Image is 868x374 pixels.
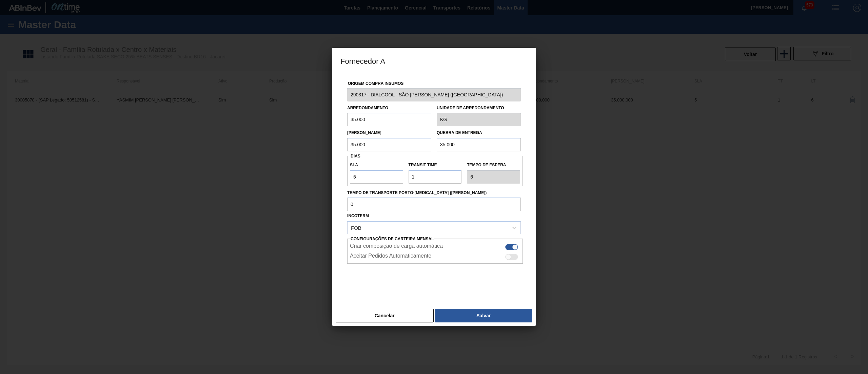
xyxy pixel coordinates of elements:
button: Salvar [435,309,532,322]
label: Tempo de Transporte Porto-[MEDICAL_DATA] ([PERSON_NAME]) [347,188,521,198]
span: Configurações de Carteira Mensal [351,237,434,241]
label: Transit Time [409,160,462,170]
div: Essa configuração habilita a criação automática de composição de carga do lado do fornecedor caso... [347,241,523,251]
div: FOB [351,225,361,231]
label: Tempo de espera [467,160,520,170]
button: Cancelar [336,309,434,322]
label: Quebra de entrega [437,130,482,135]
label: Aceitar Pedidos Automaticamente [350,253,431,261]
label: [PERSON_NAME] [347,130,381,135]
label: Unidade de arredondamento [437,103,521,113]
div: Essa configuração habilita aceite automático do pedido do lado do fornecedor [347,251,523,261]
label: Incoterm [347,213,369,218]
span: Dias [351,154,360,158]
h3: Fornecedor A [332,48,536,74]
label: Criar composição de carga automática [350,243,443,251]
label: Arredondamento [347,106,388,110]
label: Origem Compra Insumos [348,81,403,86]
label: SLA [350,160,403,170]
